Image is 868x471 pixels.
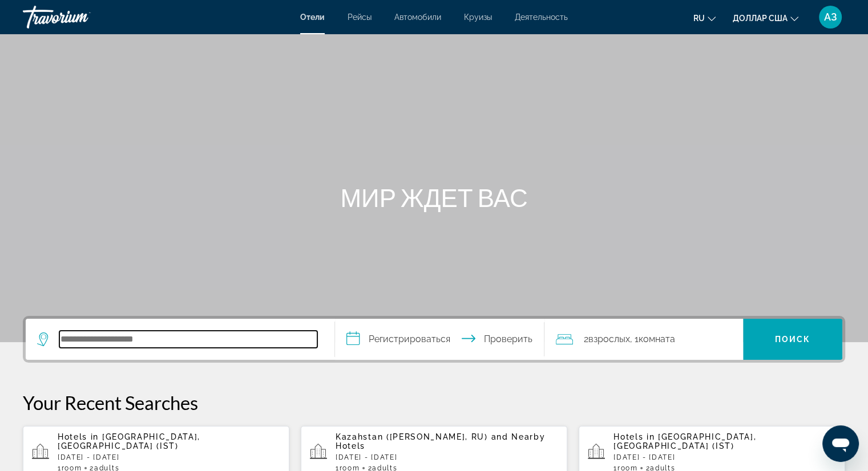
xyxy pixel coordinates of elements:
[544,319,743,360] button: Путешественники: 2 взрослых, 0 детей
[693,14,705,23] font: ru
[613,453,836,461] p: [DATE] - [DATE]
[348,13,372,22] a: Рейсы
[59,331,317,348] input: Поиск отеля
[336,432,488,441] span: Kazahstan ([PERSON_NAME], RU)
[638,334,675,344] font: комната
[693,10,716,26] button: Изменить язык
[613,432,756,450] span: [GEOGRAPHIC_DATA], [GEOGRAPHIC_DATA] (IST)
[733,10,798,26] button: Изменить валюту
[822,425,859,462] iframe: Кнопка запуска окна обмена сообщениями
[26,319,842,360] div: Виджет поиска
[58,432,200,450] span: [GEOGRAPHIC_DATA], [GEOGRAPHIC_DATA] (IST)
[336,453,558,461] p: [DATE] - [DATE]
[583,334,588,344] font: 2
[515,13,568,22] a: Деятельность
[23,391,845,414] p: Your Recent Searches
[23,2,137,32] a: Травориум
[58,432,99,441] span: Hotels in
[588,334,629,344] font: взрослых
[629,334,638,344] font: , 1
[775,335,811,344] font: Поиск
[733,14,788,23] font: доллар США
[394,13,441,22] a: Автомобили
[58,453,280,461] p: [DATE] - [DATE]
[464,13,492,22] a: Круизы
[743,319,842,360] button: Поиск
[335,319,545,360] button: Выберите дату заезда и выезда
[815,5,845,29] button: Меню пользователя
[824,11,837,23] font: АЗ
[336,432,545,450] span: and Nearby Hotels
[300,13,325,22] a: Отели
[340,182,527,212] font: МИР ЖДЕТ ВАС
[613,432,655,441] span: Hotels in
